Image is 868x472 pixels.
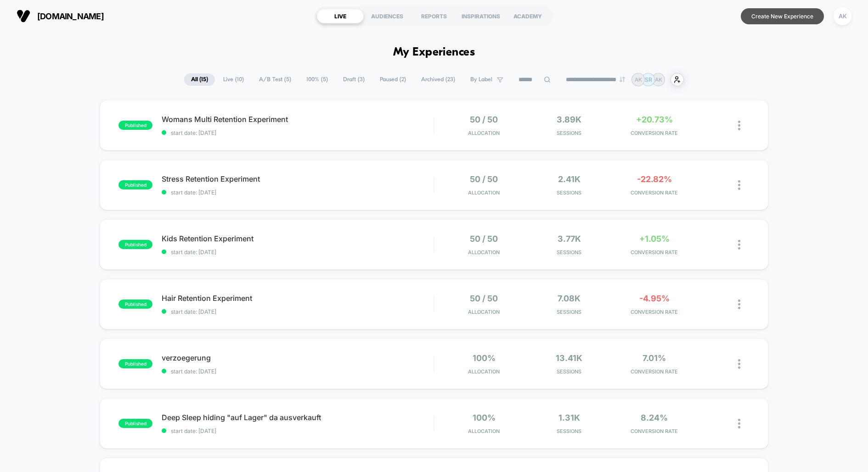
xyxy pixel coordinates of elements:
[639,234,670,244] span: +1.05%
[470,234,498,244] span: 50 / 50
[738,121,740,130] img: close
[457,9,504,23] div: INSPIRATIONS
[468,130,500,136] span: Allocation
[118,300,152,309] span: published
[529,309,609,315] span: Sessions
[468,309,500,315] span: Allocation
[529,249,609,255] span: Sessions
[738,359,740,369] img: close
[655,76,662,83] p: AK
[635,76,642,83] p: AK
[614,249,695,255] span: CONVERSION RATE
[639,294,670,303] span: -4.95%
[738,300,740,309] img: close
[14,9,107,23] button: [DOMAIN_NAME]
[470,76,492,83] span: By Label
[558,174,581,184] span: 2.41k
[468,189,500,196] span: Allocation
[473,413,496,422] span: 100%
[162,353,434,362] span: verzoegerung
[834,7,851,25] div: AK
[636,115,673,124] span: +20.73%
[162,413,434,422] span: Deep Sleep hiding "auf Lager" da ausverkauft
[558,413,580,422] span: 1.31k
[529,428,609,434] span: Sessions
[216,73,251,86] span: Live ( 10 )
[529,189,609,196] span: Sessions
[468,428,500,434] span: Allocation
[162,189,434,196] span: start date: [DATE]
[470,174,498,184] span: 50 / 50
[393,46,475,59] h1: My Experiences
[831,7,854,26] button: AK
[184,73,215,86] span: All ( 15 )
[299,73,335,86] span: 100% ( 5 )
[614,130,695,136] span: CONVERSION RATE
[620,77,625,82] img: end
[738,419,740,428] img: close
[614,309,695,315] span: CONVERSION RATE
[557,115,581,124] span: 3.89k
[336,73,372,86] span: Draft ( 3 )
[118,240,152,249] span: published
[37,11,104,21] span: [DOMAIN_NAME]
[468,249,500,255] span: Allocation
[118,180,152,189] span: published
[162,129,434,136] span: start date: [DATE]
[741,8,824,24] button: Create New Experience
[738,180,740,190] img: close
[643,353,666,363] span: 7.01%
[558,294,581,303] span: 7.08k
[162,368,434,375] span: start date: [DATE]
[373,73,413,86] span: Paused ( 2 )
[414,73,462,86] span: Archived ( 23 )
[504,9,551,23] div: ACADEMY
[614,428,695,434] span: CONVERSION RATE
[641,413,668,422] span: 8.24%
[558,234,581,244] span: 3.77k
[252,73,298,86] span: A/B Test ( 5 )
[162,174,434,183] span: Stress Retention Experiment
[162,234,434,243] span: Kids Retention Experiment
[470,294,498,303] span: 50 / 50
[17,9,30,23] img: Visually logo
[614,368,695,375] span: CONVERSION RATE
[162,294,434,303] span: Hair Retention Experiment
[470,115,498,124] span: 50 / 50
[118,419,152,428] span: published
[473,353,496,363] span: 100%
[162,249,434,255] span: start date: [DATE]
[411,9,457,23] div: REPORTS
[162,428,434,434] span: start date: [DATE]
[645,76,652,83] p: SR
[738,240,740,250] img: close
[637,174,672,184] span: -22.82%
[162,308,434,315] span: start date: [DATE]
[364,9,411,23] div: AUDIENCES
[529,130,609,136] span: Sessions
[556,353,582,363] span: 13.41k
[529,368,609,375] span: Sessions
[162,115,434,124] span: Womans Multi Retention Experiment
[468,368,500,375] span: Allocation
[118,121,152,130] span: published
[614,189,695,196] span: CONVERSION RATE
[118,359,152,368] span: published
[317,9,364,23] div: LIVE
